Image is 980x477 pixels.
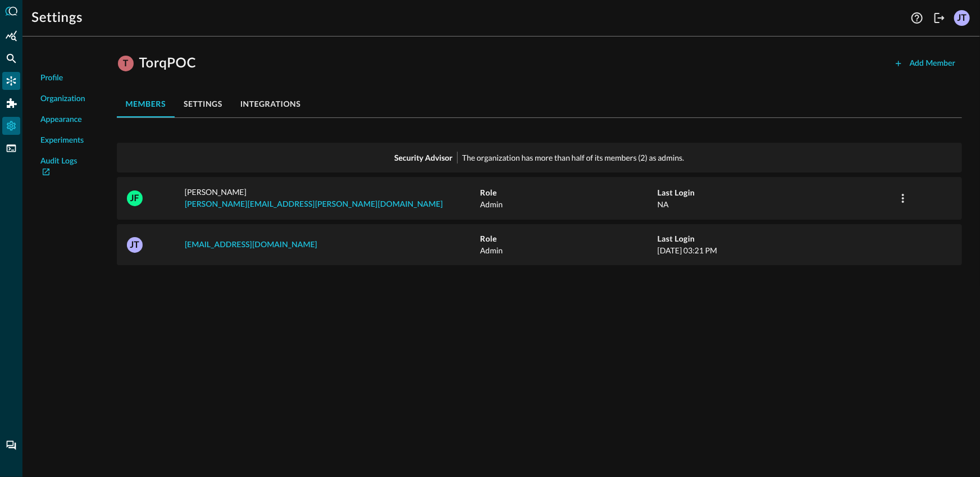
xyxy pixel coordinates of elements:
h5: Role [480,187,658,198]
div: T [118,56,134,71]
p: The organization has more than half of its members (2) as admins. [462,152,685,163]
div: Summary Insights [2,27,20,45]
div: Connectors [2,72,20,90]
div: JT [954,10,970,26]
p: Admin [480,244,658,256]
a: [PERSON_NAME][EMAIL_ADDRESS][PERSON_NAME][DOMAIN_NAME] [185,201,443,208]
h5: Last Login [658,233,894,244]
div: FSQL [2,139,20,157]
p: [PERSON_NAME] [185,186,480,211]
button: integrations [231,90,310,117]
p: Admin [480,198,658,210]
div: Add Member [910,57,955,71]
h1: Settings [31,9,83,27]
span: Organization [40,93,85,105]
h5: Role [480,233,658,244]
p: Security Advisor [394,152,453,163]
div: Settings [2,117,20,135]
p: [DATE] 03:21 PM [658,244,894,256]
div: JT [127,237,143,253]
div: JF [127,190,143,206]
div: Federated Search [2,49,20,67]
a: [EMAIL_ADDRESS][DOMAIN_NAME] [185,241,317,249]
span: Experiments [40,135,84,147]
button: Add Member [887,54,962,72]
span: Appearance [40,114,82,126]
button: Logout [931,9,949,27]
button: settings [175,90,231,117]
a: Audit Logs [40,156,85,179]
button: members [117,90,175,117]
h5: Last Login [658,187,894,198]
h1: TorqPOC [139,54,197,72]
div: Chat [2,437,20,455]
button: Help [908,9,926,27]
p: NA [658,198,894,210]
div: Addons [3,94,21,112]
span: Profile [40,72,63,84]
